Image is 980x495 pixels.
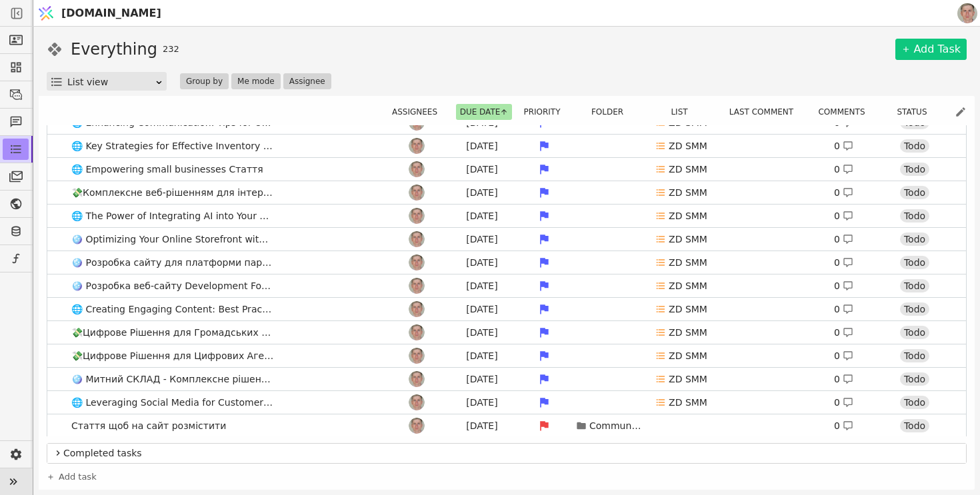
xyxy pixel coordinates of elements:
[900,279,929,292] div: Todo
[47,414,966,437] a: Стаття щоб на сайт розміститиРо[DATE]Community0 Todo
[409,418,425,434] img: Ро
[669,326,707,340] p: ZD SMM
[36,1,56,26] img: Logo
[452,233,512,247] div: [DATE]
[834,302,853,316] div: 0
[669,372,707,386] p: ZD SMM
[409,324,425,340] img: Ро
[669,256,707,270] p: ZD SMM
[409,371,425,387] img: Ро
[163,43,179,56] span: 232
[66,253,279,272] span: 🪩 Розробка сайту для платформи партнера [DOMAIN_NAME]
[722,104,809,120] div: Last comment
[454,104,514,120] div: Due date
[895,39,967,60] a: Add Task
[900,139,929,153] div: Todo
[71,37,157,61] h1: Everything
[409,208,425,224] img: Ро
[409,161,425,177] img: Ро
[669,139,707,153] p: ZD SMM
[834,396,853,410] div: 0
[47,391,966,414] a: 🌐 Leveraging Social Media for Customer Service ExcellenceРо[DATE]ZD SMM0 Todo
[834,419,853,433] div: 0
[66,370,279,389] span: 🪩 Митний СКЛАД - Комплексне рішення електронної комерції
[452,419,512,433] div: [DATE]
[63,446,961,460] span: Completed tasks
[67,73,155,91] div: List view
[47,298,966,320] a: 🌐 Creating Engaging Content: Best Practices with [DOMAIN_NAME]’s CMSРо[DATE]ZD SMM0 Todo
[900,209,929,223] div: Todo
[900,163,929,176] div: Todo
[283,73,331,89] button: Assignee
[900,372,929,386] div: Todo
[669,186,707,200] p: ZD SMM
[456,104,513,120] button: Due date
[834,326,853,340] div: 0
[409,231,425,247] img: Ро
[66,183,279,203] span: 💸Комплексне веб-рішенням для інтернет-магазинів від Zona Digital
[834,349,853,363] div: 0
[452,163,512,177] div: [DATE]
[669,209,707,223] p: ZD SMM
[669,233,707,247] p: ZD SMM
[66,300,279,319] span: 🌐 Creating Engaging Content: Best Practices with [DOMAIN_NAME]’s CMS
[725,104,805,120] button: Last comment
[59,470,97,484] span: Add task
[388,104,449,120] button: Assignees
[814,104,877,120] button: Comments
[900,349,929,362] div: Todo
[47,344,966,367] a: 💸Цифрове Рішення для Цифрових Агентств та Вебстудій: Повний Інструментарій для УспіхуРо[DATE]ZD S...
[231,73,281,89] button: Me mode
[452,139,512,153] div: [DATE]
[893,104,939,120] button: Status
[452,302,512,316] div: [DATE]
[900,396,929,409] div: Todo
[452,349,512,363] div: [DATE]
[66,323,279,342] span: 💸Цифрове Рішення для Громадських Організацій: Повний Комплект Інструментів для Ефективної Роботи
[834,256,853,270] div: 0
[452,326,512,340] div: [DATE]
[589,419,643,433] p: Community
[66,207,279,226] span: 🌐 The Power of Integrating AI into Your Business Operations
[519,104,572,120] button: Priority
[834,163,853,177] div: 0
[452,372,512,386] div: [DATE]
[409,185,425,201] img: Ро
[47,228,966,250] a: 🪩 Optimizing Your Online Storefront with [DOMAIN_NAME]'s Website BuilderРо[DATE]ZD SMM0 Todo
[669,349,707,363] p: ZD SMM
[66,230,279,249] span: 🪩 Optimizing Your Online Storefront with [DOMAIN_NAME]'s Website Builder
[409,254,425,270] img: Ро
[669,396,707,410] p: ZD SMM
[61,5,161,21] span: [DOMAIN_NAME]
[834,139,853,153] div: 0
[66,416,231,436] span: Стаття щоб на сайт розмістити
[834,209,853,223] div: 0
[883,104,949,120] div: Status
[814,104,877,120] div: Comments
[47,158,966,181] a: 🌐 Empowering small businesses СтаттяРо[DATE]ZD SMM0 Todo
[409,301,425,317] img: Ро
[180,73,229,89] button: Group by
[47,181,966,204] a: 💸Комплексне веб-рішенням для інтернет-магазинів від Zona DigitalРо[DATE]ZD SMM0 Todo
[900,186,929,199] div: Todo
[900,256,929,269] div: Todo
[66,276,279,296] span: 🪩 Розробка веб-сайту Development Foundation
[834,372,853,386] div: 0
[834,279,853,293] div: 0
[834,233,853,247] div: 0
[47,470,97,484] a: Add task
[452,186,512,200] div: [DATE]
[66,137,279,156] span: 🌐 Key Strategies for Effective Inventory Management in [DOMAIN_NAME]
[47,251,966,274] a: 🪩 Розробка сайту для платформи партнера [DOMAIN_NAME]Ро[DATE]ZD SMM0 Todo
[452,396,512,410] div: [DATE]
[957,3,977,23] img: 1560949290925-CROPPED-IMG_0201-2-.jpg
[66,160,269,179] span: 🌐 Empowering small businesses Стаття
[900,302,929,316] div: Todo
[900,233,929,246] div: Todo
[669,302,707,316] p: ZD SMM
[452,256,512,270] div: [DATE]
[409,278,425,294] img: Ро
[66,393,279,412] span: 🌐 Leveraging Social Media for Customer Service Excellence
[47,274,966,297] a: 🪩 Розробка веб-сайту Development FoundationРо[DATE]ZD SMM0 Todo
